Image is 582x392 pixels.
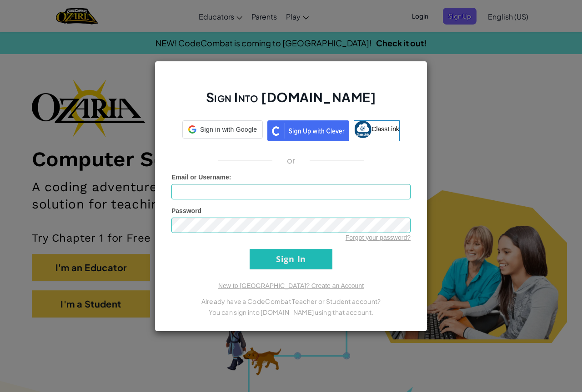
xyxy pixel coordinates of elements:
label: : [171,173,231,182]
p: You can sign into [DOMAIN_NAME] using that account. [171,307,411,318]
p: or [287,155,296,166]
p: Already have a CodeCombat Teacher or Student account? [171,296,411,307]
a: Sign in with Google [182,120,263,141]
span: ClassLink [371,125,399,132]
div: Sign in with Google [182,120,263,139]
img: classlink-logo-small.png [354,121,371,138]
a: New to [GEOGRAPHIC_DATA]? Create an Account [218,282,364,289]
input: Sign In [250,249,332,269]
span: Email or Username [171,174,229,181]
img: clever_sso_button@2x.png [267,120,349,141]
span: Sign in with Google [200,125,257,134]
span: Password [171,207,201,214]
a: Forgot your password? [346,234,411,241]
h2: Sign Into [DOMAIN_NAME] [171,89,411,115]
